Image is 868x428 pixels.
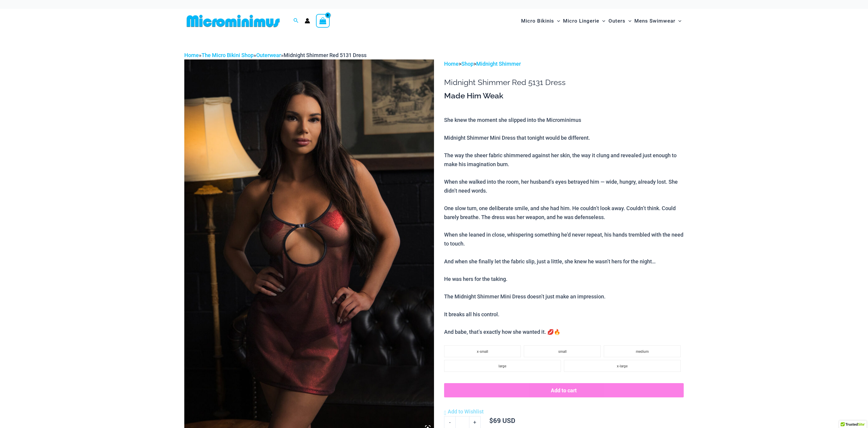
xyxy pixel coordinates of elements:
[558,350,567,354] span: small
[293,17,299,25] a: Search icon link
[444,91,684,101] h3: Made Him Weak
[633,12,683,30] a: Mens SwimwearMenu ToggleMenu Toggle
[634,13,675,29] span: Mens Swimwear
[599,13,605,29] span: Menu Toggle
[256,52,281,58] a: Outerwear
[489,416,493,425] span: $
[444,116,684,336] p: She knew the moment she slipped into the Microminimus Midnight Shimmer Mini Dress that tonight wo...
[444,383,684,397] button: Add to cart
[604,345,681,357] li: medium
[316,14,330,28] a: View Shopping Cart, empty
[608,13,625,29] span: Outers
[444,360,561,372] li: large
[305,18,310,23] a: Account icon link
[563,13,599,29] span: Micro Lingerie
[519,11,684,31] nav: Site Navigation
[184,14,282,28] img: MM SHOP LOGO FLAT
[554,13,560,29] span: Menu Toggle
[476,61,521,67] a: Midnight Shimmer
[499,364,506,368] span: large
[564,360,681,372] li: x-large
[520,12,562,30] a: Micro BikinisMenu ToggleMenu Toggle
[477,350,488,354] span: x-small
[489,416,515,425] bdi: 69 USD
[184,52,199,58] a: Home
[444,78,684,87] h1: Midnight Shimmer Red 5131 Dress
[625,13,631,29] span: Menu Toggle
[461,61,474,67] a: Shop
[617,364,628,368] span: x-large
[444,407,484,416] a: Add to Wishlist
[607,12,633,30] a: OutersMenu ToggleMenu Toggle
[284,52,367,58] span: Midnight Shimmer Red 5131 Dress
[636,350,649,354] span: medium
[444,345,521,357] li: x-small
[202,52,254,58] a: The Micro Bikini Shop
[444,59,684,68] p: > >
[675,13,681,29] span: Menu Toggle
[184,52,367,58] span: » » »
[444,61,459,67] a: Home
[448,408,484,415] span: Add to Wishlist
[521,13,554,29] span: Micro Bikinis
[524,345,601,357] li: small
[562,12,607,30] a: Micro LingerieMenu ToggleMenu Toggle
